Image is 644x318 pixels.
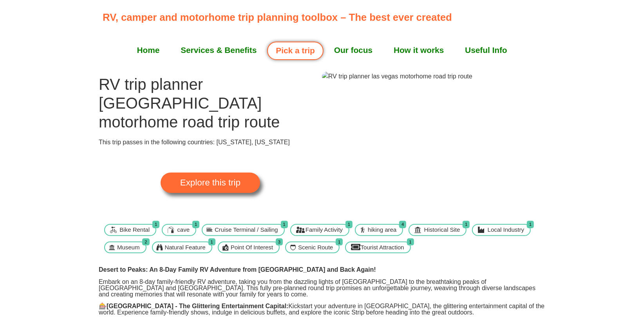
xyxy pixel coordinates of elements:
p: RV, camper and motorhome trip planning toolbox – The best ever created [103,10,546,25]
a: Useful Info [454,40,517,60]
span: Cruise Terminal / Sailing [213,225,280,234]
span: hiking area [366,225,398,234]
span: Explore this trip [180,178,241,187]
span: 1 [346,221,353,228]
p: Embark on an 8-day family-friendly RV adventure, taking you from the dazzling lights of [GEOGRAPH... [99,279,545,298]
span: 1 [281,221,288,228]
a: Pick a trip [267,42,323,60]
a: Explore this trip [161,173,260,193]
nav: Menu [103,40,541,60]
span: Natural Feature [163,243,208,252]
span: 1 [407,238,414,246]
span: 1 [152,221,159,228]
span: 1 [192,221,199,228]
a: How it works [383,40,454,60]
span: 1 [527,221,534,228]
span: Tourist Attraction [359,243,406,252]
span: Local Industry [486,225,526,234]
a: Home [127,40,170,60]
span: cave [175,225,192,234]
img: RV trip planner las vegas motorhome road trip route [322,72,472,81]
span: 1 [463,221,470,228]
p: 🎰 Kickstart your adventure in [GEOGRAPHIC_DATA], the glittering entertainment capital of the worl... [99,303,545,316]
span: 3 [276,238,283,246]
strong: Desert to Peaks: An 8-Day Family RV Adventure from [GEOGRAPHIC_DATA] and Back Again! [99,266,376,273]
span: Family Activity [304,225,345,234]
span: Point Of Interest [229,243,275,252]
span: This trip passes in the following countries: [US_STATE], [US_STATE] [99,139,290,145]
h1: RV trip planner [GEOGRAPHIC_DATA] motorhome road trip route [99,75,322,131]
span: 2 [142,238,149,246]
span: Museum [115,243,142,252]
span: 1 [336,238,343,246]
strong: [GEOGRAPHIC_DATA] - The Glittering Entertainment Capital: [107,303,288,309]
span: 1 [208,238,215,246]
span: Scenic Route [296,243,335,252]
span: Bike Rental [118,225,152,234]
a: Our focus [324,40,383,60]
a: Services & Benefits [170,40,267,60]
span: 4 [399,221,406,228]
span: Historical Site [422,225,462,234]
